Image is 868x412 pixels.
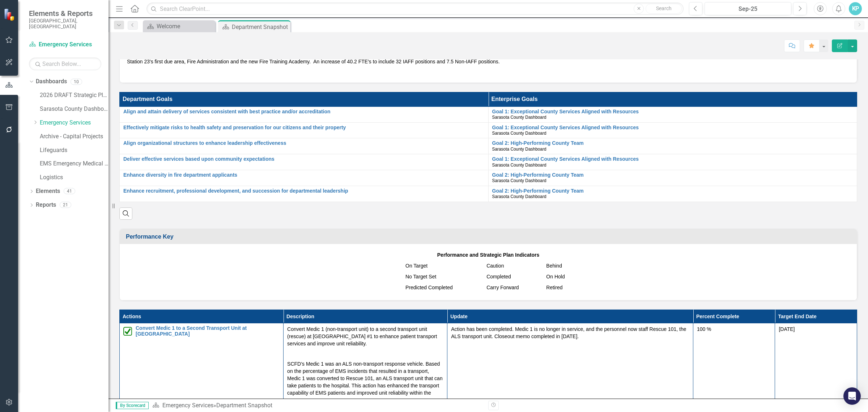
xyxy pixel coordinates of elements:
[29,9,101,18] span: Elements & Reports
[123,172,485,178] a: Enhance diversity in fire department applicants
[152,402,483,410] div: »
[40,133,109,141] a: Archive - Capital Projects
[120,170,489,186] td: Double-Click to Edit Right Click for Context Menu
[71,79,82,85] div: 10
[29,58,101,70] input: Search Below...
[540,264,546,269] img: MeasureBehind.png
[540,274,546,280] img: MeasureSuspended.png
[120,138,489,154] td: Double-Click to Edit Right Click for Context Menu
[492,172,854,178] a: Goal 2: High-Performing County Team
[656,5,672,11] span: Search
[120,186,489,202] td: Double-Click to Edit Right Click for Context Menu
[40,91,109,100] a: 2026 DRAFT Strategic Plan
[546,285,562,290] span: Retired
[405,285,453,290] span: Predicted Completed
[145,22,213,31] a: Welcome
[146,3,684,15] input: Search ClearPoint...
[492,147,546,152] span: Sarasota County Dashboard
[405,274,436,279] span: No Target Set
[697,325,771,333] div: 100 %
[232,22,289,31] div: Department Snapshot
[492,156,854,162] a: Goal 1: Exceptional County Services Aligned with Resources
[120,154,489,170] td: Double-Click to Edit Right Click for Context Menu
[546,274,565,279] span: On Hold
[36,187,60,196] a: Elements
[492,163,546,168] span: Sarasota County Dashboard
[123,109,485,114] a: Align and attain delivery of services consistent with best practice and/or accreditation
[287,325,443,349] p: Convert Medic 1 (non-transport unit) to a second transport unit (rescue) at [GEOGRAPHIC_DATA] #1 ...
[546,263,562,269] span: Behind
[126,234,853,240] h3: Performance Key
[123,125,485,130] a: Effectively mitigate risks to health safety and preservation for our citizens and their property
[437,252,539,258] strong: Performance and Strategic Plan Indicators
[486,263,504,269] span: Caution
[486,285,519,290] span: Carry Forward
[216,402,272,409] div: Department Snapshot
[492,194,546,199] span: Sarasota County Dashboard
[492,178,546,183] span: Sarasota County Dashboard
[492,125,854,130] a: Goal 1: Exceptional County Services Aligned with Resources
[4,8,16,21] img: ClearPoint Strategy
[540,285,546,291] img: Sarasota%20Hourglass%20v2.png
[120,122,489,138] td: Double-Click to Edit Right Click for Context Menu
[481,285,486,291] img: Sarasota%20Carry%20Forward.png
[492,109,854,114] a: Goal 1: Exceptional County Services Aligned with Resources
[29,41,101,49] a: Emergency Services
[481,264,486,269] img: MeasureCaution.png
[40,146,109,155] a: Lifeguards
[492,140,854,146] a: Goal 2: High-Performing County Team
[40,119,109,127] a: Emergency Services
[451,325,689,340] p: Action has been completed. Medic 1 is no longer in service, and the personnel now staff Rescue 10...
[120,323,284,406] td: Double-Click to Edit Right Click for Context Menu
[492,115,546,120] span: Sarasota County Dashboard
[40,173,109,182] a: Logistics
[400,285,405,291] img: Sarasota%20Predicted%20Complete.png
[843,387,861,405] div: Open Intercom Messenger
[707,5,789,13] div: Sep-25
[492,131,546,136] span: Sarasota County Dashboard
[400,274,405,280] img: NoTargetSet.png
[284,323,447,406] td: Double-Click to Edit
[705,2,791,15] button: Sep-25
[123,188,485,194] a: Enhance recruitment, professional development, and succession for departmental leadership
[287,359,443,404] p: SCFD’s Medic 1 was an ALS non-transport response vehicle. Based on the percentage of EMS incident...
[123,156,485,162] a: Deliver effective services based upon community expectations
[405,263,427,269] span: On Target
[693,323,775,406] td: Double-Click to Edit
[492,188,854,194] a: Goal 2: High-Performing County Team
[775,323,857,406] td: Double-Click to Edit
[116,402,149,409] span: By Scorecard
[123,140,485,146] a: Align organizational structures to enhance leadership effectiveness
[36,77,67,86] a: Dashboards
[29,18,101,30] small: [GEOGRAPHIC_DATA], [GEOGRAPHIC_DATA]
[779,326,795,332] span: [DATE]
[64,188,75,194] div: 41
[162,402,213,409] a: Emergency Services
[40,160,109,168] a: EMS Emergency Medical Services
[123,327,132,336] img: Completed
[849,2,862,15] button: KP
[157,22,213,31] div: Welcome
[400,264,405,269] img: ontarget.png
[646,4,682,14] button: Search
[60,202,71,208] div: 21
[36,201,56,209] a: Reports
[481,274,486,280] img: Green%20Checkbox%20%20v2.png
[40,105,109,113] a: Sarasota County Dashboard
[120,106,489,122] td: Double-Click to Edit Right Click for Context Menu
[136,325,280,337] a: Convert Medic 1 to a Second Transport Unit at [GEOGRAPHIC_DATA]
[447,323,693,406] td: Double-Click to Edit
[486,274,511,279] span: Completed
